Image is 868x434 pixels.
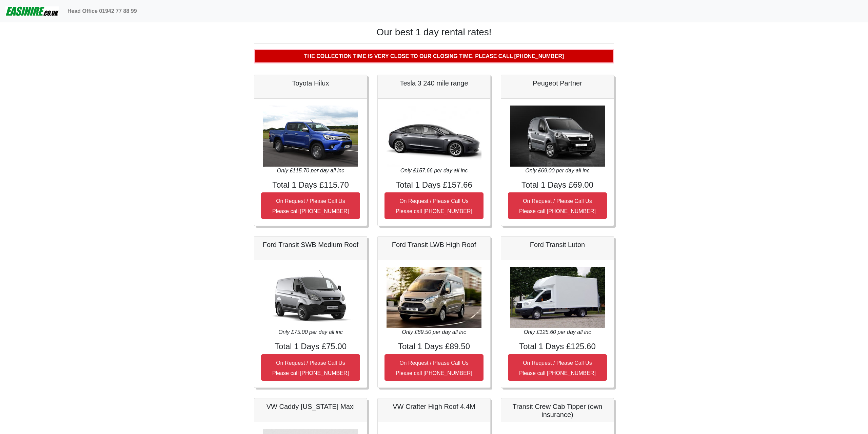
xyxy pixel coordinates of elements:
[5,4,59,18] img: easihire_logo_small.png
[272,360,349,376] small: On Request / Please Call Us Please call [PHONE_NUMBER]
[384,241,484,249] h5: Ford Transit LWB High Roof
[508,342,607,352] h4: Total 1 Days £125.60
[387,267,481,328] img: Ford Transit LWB High Roof
[510,267,605,328] img: Ford Transit Luton
[384,354,484,381] button: On Request / Please Call UsPlease call [PHONE_NUMBER]
[263,106,358,167] img: Toyota Hilux
[508,180,607,190] h4: Total 1 Days £69.00
[510,106,605,167] img: Peugeot Partner
[384,180,484,190] h4: Total 1 Days £157.66
[384,79,484,87] h5: Tesla 3 240 mile range
[278,329,342,335] i: Only £75.00 per day all inc
[508,402,607,419] h5: Transit Crew Cab Tipper (own insurance)
[508,192,607,219] button: On Request / Please Call UsPlease call [PHONE_NUMBER]
[263,267,358,328] img: Ford Transit SWB Medium Roof
[384,402,484,411] h5: VW Crafter High Roof 4.4M
[519,198,596,214] small: On Request / Please Call Us Please call [PHONE_NUMBER]
[261,241,360,249] h5: Ford Transit SWB Medium Roof
[508,79,607,87] h5: Peugeot Partner
[396,198,472,214] small: On Request / Please Call Us Please call [PHONE_NUMBER]
[396,360,472,376] small: On Request / Please Call Us Please call [PHONE_NUMBER]
[400,168,468,173] i: Only £157.66 per day all inc
[277,168,344,173] i: Only £115.70 per day all inc
[384,192,484,219] button: On Request / Please Call UsPlease call [PHONE_NUMBER]
[524,329,591,335] i: Only £125.60 per day all inc
[272,198,349,214] small: On Request / Please Call Us Please call [PHONE_NUMBER]
[508,241,607,249] h5: Ford Transit Luton
[384,342,484,352] h4: Total 1 Days £89.50
[402,329,466,335] i: Only £89.50 per day all inc
[387,106,481,167] img: Tesla 3 240 mile range
[261,342,360,352] h4: Total 1 Days £75.00
[254,26,614,38] h1: Our best 1 day rental rates!
[508,354,607,381] button: On Request / Please Call UsPlease call [PHONE_NUMBER]
[67,8,137,14] b: Head Office 01942 77 88 99
[519,360,596,376] small: On Request / Please Call Us Please call [PHONE_NUMBER]
[261,79,360,87] h5: Toyota Hilux
[65,4,140,18] a: Head Office 01942 77 88 99
[525,168,589,173] i: Only £69.00 per day all inc
[304,53,564,59] b: The collection time is very close to our closing time. Please call [PHONE_NUMBER]
[261,180,360,190] h4: Total 1 Days £115.70
[261,402,360,411] h5: VW Caddy [US_STATE] Maxi
[261,192,360,219] button: On Request / Please Call UsPlease call [PHONE_NUMBER]
[261,354,360,381] button: On Request / Please Call UsPlease call [PHONE_NUMBER]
